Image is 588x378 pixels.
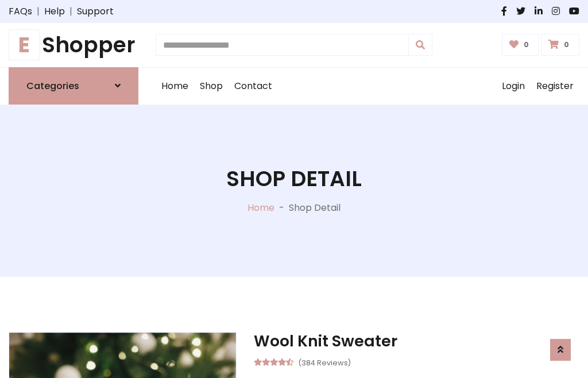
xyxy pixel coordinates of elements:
[32,5,44,18] span: |
[561,40,572,50] span: 0
[521,40,532,50] span: 0
[541,34,579,56] a: 0
[9,32,138,58] h1: Shopper
[226,166,362,192] h1: Shop Detail
[9,32,138,58] a: EShopper
[44,5,65,18] a: Help
[254,332,579,350] h3: Wool Knit Sweater
[531,68,579,105] a: Register
[274,201,289,215] p: -
[194,68,229,105] a: Shop
[298,355,351,369] small: (384 Reviews)
[247,201,274,214] a: Home
[156,68,194,105] a: Home
[77,5,114,18] a: Support
[229,68,278,105] a: Contact
[496,68,531,105] a: Login
[502,34,539,56] a: 0
[9,67,138,105] a: Categories
[289,201,341,215] p: Shop Detail
[9,29,40,60] span: E
[26,80,79,91] h6: Categories
[65,5,77,18] span: |
[9,5,32,18] a: FAQs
